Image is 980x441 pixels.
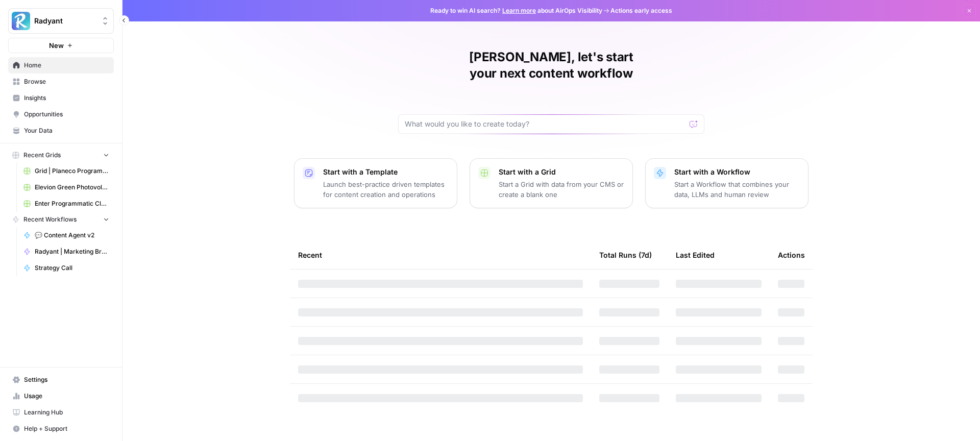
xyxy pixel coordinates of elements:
button: Recent Grids [8,148,114,163]
div: Recent [298,241,583,269]
span: Strategy Call [35,263,109,273]
span: Grid | Planeco Programmatic Cluster [35,166,109,176]
span: Learning Hub [24,408,109,417]
a: Enter Programmatic Cluster Wärmepumpe Förderung + Local [19,195,114,212]
button: Recent Workflows [8,212,114,227]
button: Start with a TemplateLaunch best-practice driven templates for content creation and operations [294,158,457,208]
span: Actions early access [610,6,672,15]
a: Browse [8,73,114,90]
p: Start with a Template [323,167,449,177]
div: Actions [778,241,805,269]
span: Your Data [24,126,109,135]
a: Insights [8,90,114,106]
span: Browse [24,77,109,86]
button: New [8,38,114,53]
span: Insights [24,93,109,103]
p: Start with a Grid [499,167,624,177]
a: Learn more [502,7,536,14]
a: Settings [8,372,114,388]
div: Total Runs (7d) [599,241,652,269]
span: Enter Programmatic Cluster Wärmepumpe Förderung + Local [35,199,109,208]
a: Radyant | Marketing Breakdowns | Newsletter [19,243,114,260]
button: Help + Support [8,421,114,437]
a: Your Data [8,122,114,139]
span: Ready to win AI search? about AirOps Visibility [430,6,602,15]
a: Opportunities [8,106,114,122]
a: Strategy Call [19,260,114,276]
div: Last Edited [676,241,715,269]
span: Recent Workflows [23,215,77,224]
a: Learning Hub [8,404,114,421]
span: Usage [24,391,109,401]
p: Start a Grid with data from your CMS or create a blank one [499,179,624,200]
span: New [49,40,64,51]
span: Radyant | Marketing Breakdowns | Newsletter [35,247,109,256]
img: Radyant Logo [12,12,30,30]
a: Home [8,57,114,73]
span: Radyant [34,16,96,26]
button: Start with a GridStart a Grid with data from your CMS or create a blank one [470,158,633,208]
p: Start with a Workflow [674,167,800,177]
p: Launch best-practice driven templates for content creation and operations [323,179,449,200]
span: Help + Support [24,424,109,433]
span: Recent Grids [23,151,61,160]
a: Elevion Green Photovoltaik + [Gewerbe] [19,179,114,195]
button: Workspace: Radyant [8,8,114,34]
button: Start with a WorkflowStart a Workflow that combines your data, LLMs and human review [645,158,808,208]
a: Grid | Planeco Programmatic Cluster [19,163,114,179]
span: Home [24,61,109,70]
span: 💬 Content Agent v2 [35,231,109,240]
a: Usage [8,388,114,404]
span: Elevion Green Photovoltaik + [Gewerbe] [35,183,109,192]
span: Opportunities [24,110,109,119]
input: What would you like to create today? [405,119,685,129]
h1: [PERSON_NAME], let's start your next content workflow [398,49,704,82]
span: Settings [24,375,109,384]
p: Start a Workflow that combines your data, LLMs and human review [674,179,800,200]
a: 💬 Content Agent v2 [19,227,114,243]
